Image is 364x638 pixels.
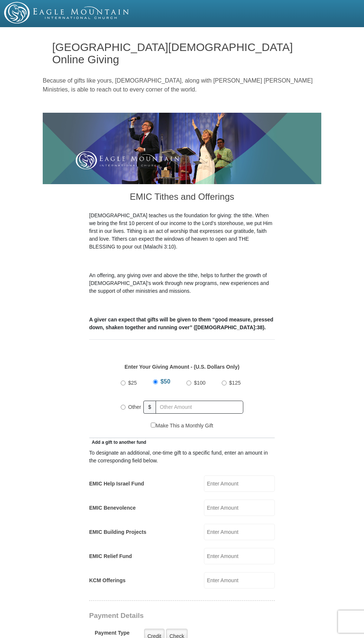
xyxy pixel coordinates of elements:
span: $100 [194,380,205,386]
span: Other [128,404,141,410]
input: Enter Amount [204,524,275,540]
label: EMIC Relief Fund [89,552,132,560]
p: [DEMOGRAPHIC_DATA] teaches us the foundation for giving: the tithe. When we bring the first 10 pe... [89,212,275,251]
b: A giver can expect that gifts will be given to them “good measure, pressed down, shaken together ... [89,317,273,330]
input: Enter Amount [204,572,275,589]
h1: [GEOGRAPHIC_DATA][DEMOGRAPHIC_DATA] Online Giving [52,41,312,65]
label: EMIC Help Israel Fund [89,480,144,488]
p: Because of gifts like yours, [DEMOGRAPHIC_DATA], along with [PERSON_NAME] [PERSON_NAME] Ministrie... [43,76,321,94]
input: Enter Amount [204,475,275,492]
div: To designate an additional, one-time gift to a specific fund, enter an amount in the correspondin... [89,449,275,465]
p: An offering, any giving over and above the tithe, helps to further the growth of [DEMOGRAPHIC_DAT... [89,272,275,295]
input: Enter Amount [204,500,275,516]
label: Make This a Monthly Gift [151,422,213,430]
label: EMIC Benevolence [89,504,136,512]
span: $50 [160,378,170,385]
img: EMIC [4,2,130,23]
span: Add a gift to another fund [89,440,146,445]
label: KCM Offerings [89,577,126,584]
strong: Enter Your Giving Amount - (U.S. Dollars Only) [124,364,239,370]
span: $ [143,401,156,414]
span: $25 [128,380,137,386]
h3: Payment Details [89,612,279,620]
h3: EMIC Tithes and Offerings [89,184,275,212]
input: Other Amount [156,401,243,414]
label: EMIC Building Projects [89,528,146,536]
input: Enter Amount [204,548,275,564]
span: $125 [229,380,241,386]
input: Make This a Monthly Gift [151,423,156,427]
